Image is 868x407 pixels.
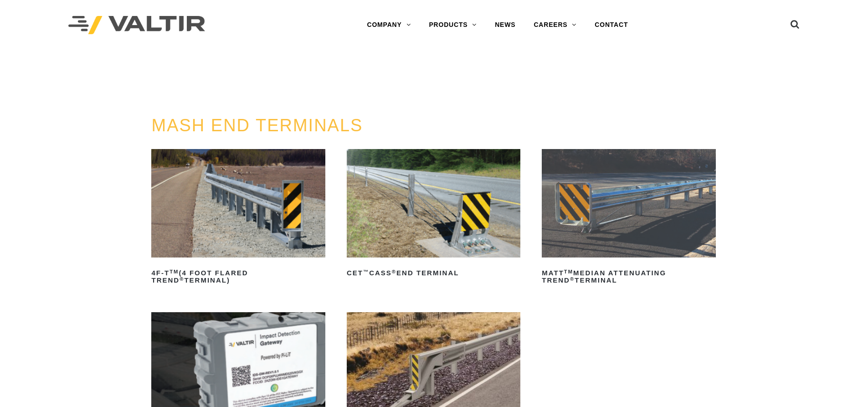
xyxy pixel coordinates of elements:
[68,16,205,35] img: Valtir
[347,149,520,280] a: CET™CASS®End Terminal
[524,16,586,34] a: CAREERS
[169,269,179,274] sup: TM
[586,16,637,34] a: CONTACT
[363,269,369,274] sup: ™
[542,149,715,288] a: MATTTMMedian Attenuating TREND®Terminal
[420,16,486,34] a: PRODUCTS
[151,149,325,288] a: 4F-TTM(4 Foot Flared TREND®Terminal)
[151,266,325,288] h2: 4F-T (4 Foot Flared TREND Terminal)
[358,16,420,34] a: COMPANY
[347,266,520,280] h2: CET CASS End Terminal
[151,116,363,135] a: MASH END TERMINALS
[486,16,524,34] a: NEWS
[564,269,573,274] sup: TM
[180,276,184,282] sup: ®
[542,266,715,288] h2: MATT Median Attenuating TREND Terminal
[570,276,575,282] sup: ®
[392,269,396,274] sup: ®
